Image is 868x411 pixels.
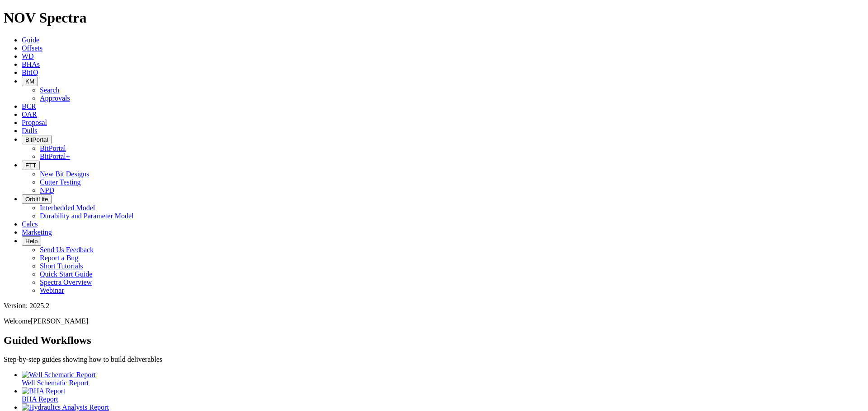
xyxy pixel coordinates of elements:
a: Durability and Parameter Model [40,212,134,220]
span: Help [25,238,38,245]
a: Short Tutorials [40,262,83,270]
a: OAR [22,111,37,118]
a: Quick Start Guide [40,270,92,278]
a: Approvals [40,94,70,102]
h2: Guided Workflows [4,334,864,346]
a: BitPortal [40,144,66,152]
a: NPD [40,186,54,194]
button: BitPortal [22,135,52,144]
span: BitPortal [25,136,48,143]
a: BCR [22,102,36,110]
button: KM [22,77,38,86]
a: BHAs [22,60,40,68]
button: OrbitLite [22,194,52,204]
p: Welcome [4,317,864,325]
div: Version: 2025.2 [4,302,864,310]
a: New Bit Designs [40,170,89,178]
span: [PERSON_NAME] [31,317,88,325]
h1: NOV Spectra [4,9,864,26]
a: Proposal [22,119,47,126]
a: BitPortal+ [40,152,70,160]
a: Search [40,86,60,94]
a: BHA Report BHA Report [22,387,864,403]
img: BHA Report [22,387,65,395]
a: Well Schematic Report Well Schematic Report [22,371,864,387]
span: BHA Report [22,395,58,403]
a: Dulls [22,127,38,134]
a: Guide [22,36,39,44]
a: Send Us Feedback [40,246,94,254]
span: KM [25,78,34,85]
button: Help [22,236,41,246]
button: FTT [22,161,40,170]
a: Cutter Testing [40,178,81,186]
span: Well Schematic Report [22,379,89,387]
a: Offsets [22,44,42,52]
a: WD [22,52,34,60]
img: Well Schematic Report [22,371,96,379]
a: BitIQ [22,69,38,76]
span: OrbitLite [25,196,48,203]
span: FTT [25,162,36,169]
a: Calcs [22,220,38,228]
a: Interbedded Model [40,204,95,212]
a: Marketing [22,228,52,236]
a: Webinar [40,286,64,294]
a: Spectra Overview [40,278,92,286]
p: Step-by-step guides showing how to build deliverables [4,356,864,364]
a: Report a Bug [40,254,78,262]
